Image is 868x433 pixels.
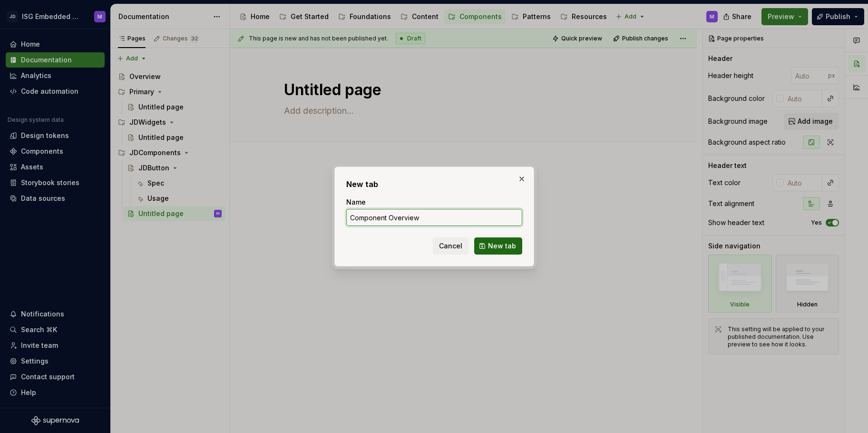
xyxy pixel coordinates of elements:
[439,241,462,251] span: Cancel
[433,237,468,255] button: Cancel
[346,178,522,190] h2: New tab
[346,197,366,207] label: Name
[488,241,516,251] span: New tab
[474,237,522,255] button: New tab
